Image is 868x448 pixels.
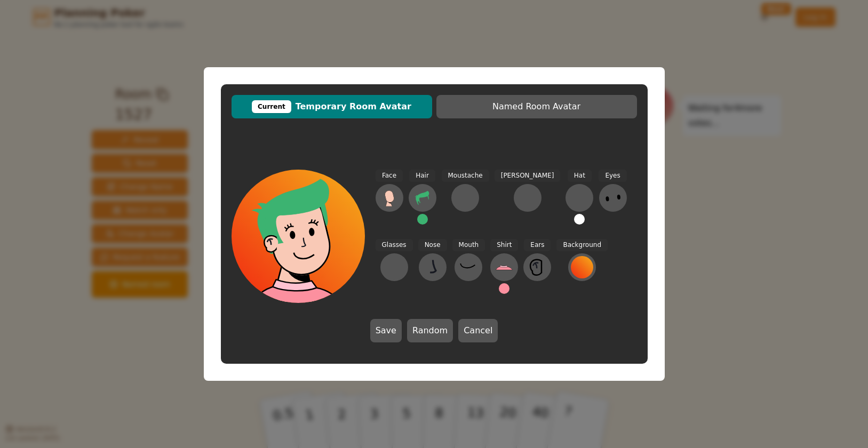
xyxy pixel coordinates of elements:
[490,239,518,251] span: Shirt
[452,239,485,251] span: Mouth
[237,100,427,113] span: Temporary Room Avatar
[524,239,551,251] span: Ears
[442,170,489,182] span: Moustache
[376,239,413,251] span: Glasses
[458,319,498,342] button: Cancel
[556,239,608,251] span: Background
[568,170,592,182] span: Hat
[418,239,447,251] span: Nose
[409,170,435,182] span: Hair
[370,319,402,342] button: Save
[376,170,403,182] span: Face
[407,319,453,342] button: Random
[599,170,626,182] span: Eyes
[436,95,637,118] button: Named Room Avatar
[442,100,632,113] span: Named Room Avatar
[252,100,291,113] div: Current
[495,170,561,182] span: [PERSON_NAME]
[232,95,432,118] button: CurrentTemporary Room Avatar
